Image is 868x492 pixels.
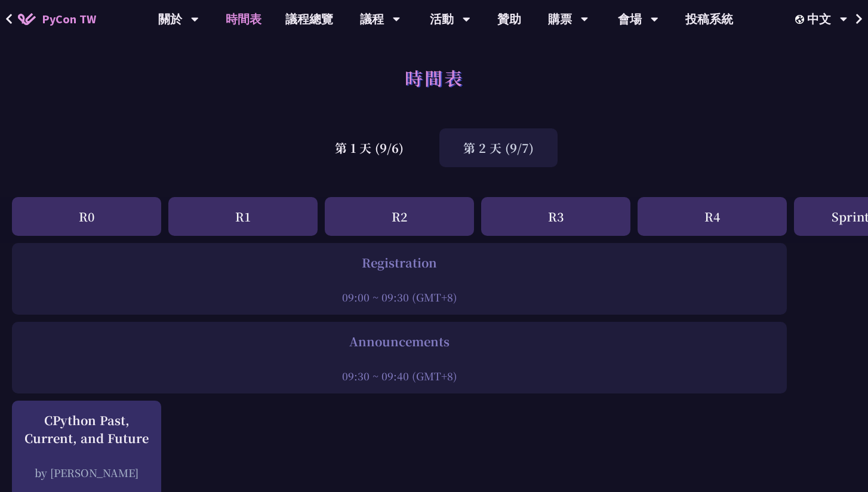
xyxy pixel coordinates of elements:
div: by [PERSON_NAME] [18,465,155,480]
h1: 時間表 [405,60,464,96]
span: PyCon TW [42,10,96,28]
div: R3 [481,197,630,236]
div: 第 1 天 (9/6) [311,128,427,167]
div: 09:30 ~ 09:40 (GMT+8) [18,368,781,383]
div: 第 2 天 (9/7) [439,128,558,167]
div: R2 [325,197,474,236]
div: R4 [638,197,787,236]
div: CPython Past, Current, and Future [18,411,155,447]
div: R1 [168,197,318,236]
div: R0 [12,197,161,236]
img: Home icon of PyCon TW 2025 [18,13,36,25]
div: 09:00 ~ 09:30 (GMT+8) [18,290,781,305]
div: Announcements [18,333,781,350]
img: Locale Icon [795,15,807,24]
div: Registration [18,254,781,272]
a: PyCon TW [6,4,108,34]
